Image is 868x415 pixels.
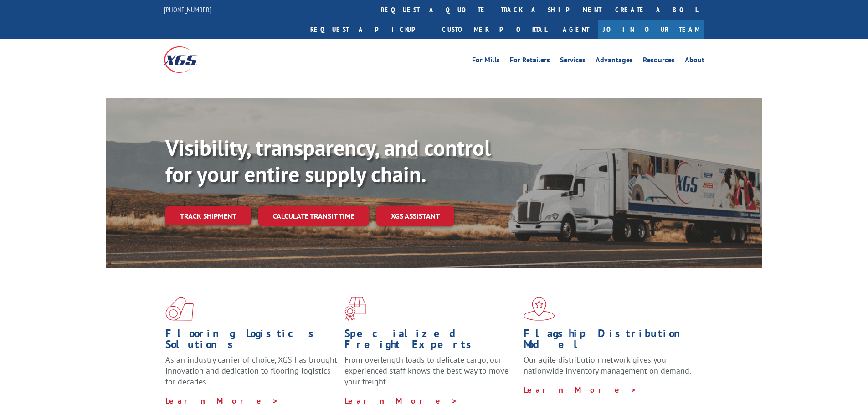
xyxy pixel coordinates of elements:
[524,384,637,395] a: Learn More >
[344,395,458,406] a: Learn More >
[524,328,696,354] h1: Flagship Distribution Model
[344,354,517,395] p: From overlength loads to delicate cargo, our experienced staff knows the best way to move your fr...
[164,5,211,14] a: [PHONE_NUMBER]
[165,206,251,225] a: Track shipment
[472,56,500,67] a: For Mills
[510,56,550,67] a: For Retailers
[165,133,491,188] b: Visibility, transparency, and control for your entire supply chain.
[165,297,194,321] img: xgs-icon-total-supply-chain-intelligence-red
[643,56,675,67] a: Resources
[165,354,337,387] span: As an industry carrier of choice, XGS has brought innovation and dedication to flooring logistics...
[344,328,517,354] h1: Specialized Freight Experts
[524,297,555,321] img: xgs-icon-flagship-distribution-model-red
[435,20,554,39] a: Customer Portal
[165,395,279,406] a: Learn More >
[376,206,454,226] a: XGS ASSISTANT
[598,20,704,39] a: Join Our Team
[303,20,435,39] a: Request a pickup
[596,56,633,67] a: Advantages
[560,56,586,67] a: Services
[554,20,598,39] a: Agent
[344,297,366,321] img: xgs-icon-focused-on-flooring-red
[685,56,704,67] a: About
[258,206,369,226] a: Calculate transit time
[165,328,338,354] h1: Flooring Logistics Solutions
[524,354,691,376] span: Our agile distribution network gives you nationwide inventory management on demand.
